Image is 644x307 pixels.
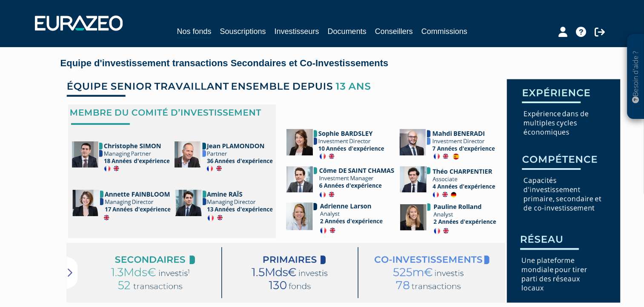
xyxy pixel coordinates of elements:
img: 1732889491-logotype_eurazeo_blanc_rvb.png [35,16,123,31]
a: Souscriptions [220,25,266,37]
h4: Equipe d'investissement transactions Secondaires et Co-Investissements [60,58,584,68]
a: Documents [328,25,366,37]
p: Besoin d'aide ? [631,39,641,115]
a: Nos fonds [177,25,211,39]
a: Conseillers [375,25,413,37]
a: Investisseurs [274,25,319,37]
a: Commissions [421,25,467,37]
